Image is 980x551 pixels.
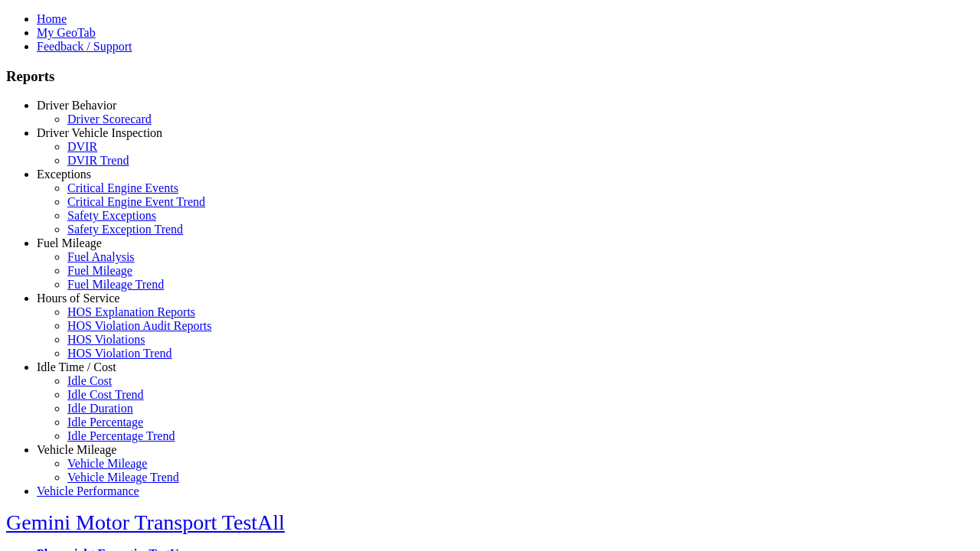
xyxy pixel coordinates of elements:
[67,388,144,401] a: Idle Cost Trend
[37,40,132,53] a: Feedback / Support
[37,360,116,373] a: Idle Time / Cost
[67,140,97,153] a: DVIR
[67,347,172,360] a: HOS Violation Trend
[37,12,67,25] a: Home
[67,416,143,429] a: Idle Percentage
[37,99,116,112] a: Driver Behavior
[67,112,152,126] a: Driver Scorecard
[67,278,164,291] a: Fuel Mileage Trend
[6,68,974,85] h3: Reports
[37,26,96,39] a: My GeoTab
[37,168,91,181] a: Exceptions
[67,374,112,387] a: Idle Cost
[67,264,132,277] a: Fuel Mileage
[67,319,212,332] a: HOS Violation Audit Reports
[37,484,139,497] a: Vehicle Performance
[67,429,175,442] a: Idle Percentage Trend
[37,236,102,249] a: Fuel Mileage
[67,402,133,415] a: Idle Duration
[37,443,116,456] a: Vehicle Mileage
[37,126,162,139] a: Driver Vehicle Inspection
[67,154,129,167] a: DVIR Trend
[67,250,135,263] a: Fuel Analysis
[67,209,156,222] a: Safety Exceptions
[67,223,183,236] a: Safety Exception Trend
[67,305,195,318] a: HOS Explanation Reports
[67,457,147,470] a: Vehicle Mileage
[6,510,285,534] a: Gemini Motor Transport TestAll
[67,181,178,194] a: Critical Engine Events
[67,471,179,484] a: Vehicle Mileage Trend
[67,333,145,346] a: HOS Violations
[67,195,205,208] a: Critical Engine Event Trend
[37,292,119,305] a: Hours of Service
